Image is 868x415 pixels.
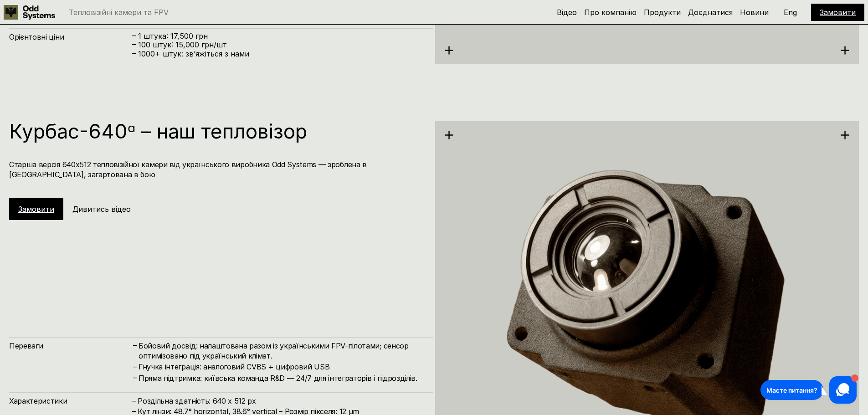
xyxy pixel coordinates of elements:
a: Замовити [18,205,54,214]
a: Відео [557,8,577,17]
iframe: HelpCrunch [758,374,859,406]
a: Замовити [820,8,856,17]
h4: Пряма підтримка: київська команда R&D — 24/7 для інтеграторів і підрозділів. [139,373,424,383]
p: Тепловізійні камери та FPV [69,9,169,16]
h4: Характеристики [9,396,132,406]
p: – 1 штука: 17,500 грн [132,32,424,41]
h4: Старша версія 640х512 тепловізійної камери від українського виробника Odd Systems — зроблена в [G... [9,159,424,180]
h5: Дивитись відео [72,204,131,214]
h4: – [133,373,137,383]
h4: Орієнтовні ціни [9,32,132,42]
a: Про компанію [584,8,637,17]
a: Продукти [644,8,681,17]
h1: Курбас-640ᵅ – наш тепловізор [9,121,424,141]
h4: Гнучка інтеграція: аналоговий CVBS + цифровий USB [139,362,424,372]
p: – 100 штук: 15,000 грн/шт [132,41,424,49]
h4: Переваги [9,341,132,351]
a: Доєднатися [688,8,733,17]
h4: – [133,340,137,350]
h4: Бойовий досвід: налаштована разом із українськими FPV-пілотами; сенсор оптимізовано під українськ... [139,341,424,361]
p: Eng [784,9,797,16]
p: – ⁠1000+ штук: звʼяжіться з нами [132,50,424,58]
a: Новини [740,8,769,17]
h4: – [133,361,137,371]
